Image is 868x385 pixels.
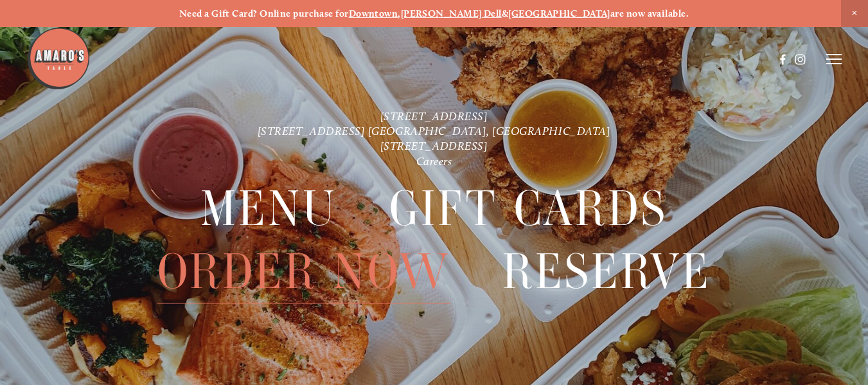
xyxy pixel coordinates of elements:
[401,8,502,19] a: [PERSON_NAME] Dell
[157,241,450,304] span: Order Now
[610,8,689,19] strong: are now available.
[398,8,400,19] strong: ,
[200,177,337,240] span: Menu
[502,8,508,19] strong: &
[416,154,452,168] a: Careers
[349,8,398,19] a: Downtown
[502,241,711,303] a: Reserve
[508,8,610,19] a: [GEOGRAPHIC_DATA]
[389,177,668,240] a: Gift Cards
[258,124,611,138] a: [STREET_ADDRESS] [GEOGRAPHIC_DATA], [GEOGRAPHIC_DATA]
[380,109,488,123] a: [STREET_ADDRESS]
[157,241,450,303] a: Order Now
[389,177,668,240] span: Gift Cards
[380,139,488,153] a: [STREET_ADDRESS]
[179,8,349,19] strong: Need a Gift Card? Online purchase for
[200,177,337,240] a: Menu
[502,241,711,304] span: Reserve
[26,26,91,91] img: Amaro's Table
